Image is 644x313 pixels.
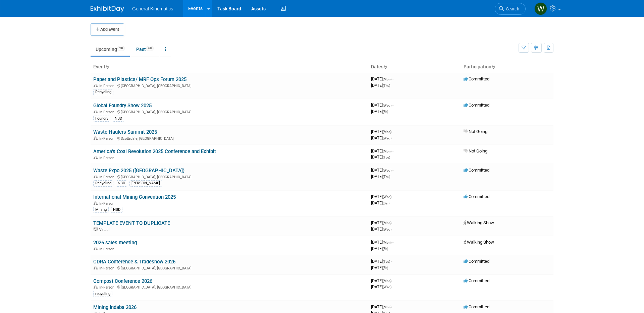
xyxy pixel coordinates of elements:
[93,174,366,179] div: [GEOGRAPHIC_DATA], [GEOGRAPHIC_DATA]
[383,175,390,179] span: (Thu)
[371,259,392,264] span: [DATE]
[371,174,390,179] span: [DATE]
[383,201,389,205] span: (Sat)
[146,46,154,51] span: 68
[383,221,391,225] span: (Mon)
[371,168,393,173] span: [DATE]
[371,194,393,199] span: [DATE]
[383,260,390,263] span: (Tue)
[464,194,489,199] span: Committed
[383,228,391,231] span: (Wed)
[392,304,393,309] span: -
[464,220,494,225] span: Walking Show
[93,291,112,297] div: recycling
[491,64,495,69] a: Sort by Participation Type
[99,228,111,232] span: Virtual
[93,304,137,310] a: Mining Indaba 2026
[383,136,391,140] span: (Wed)
[383,77,391,81] span: (Mon)
[392,148,393,153] span: -
[93,180,113,186] div: Recycling
[93,207,109,213] div: Mining
[383,130,391,134] span: (Mon)
[91,43,130,56] a: Upcoming28
[99,201,116,206] span: In-Person
[94,201,98,205] img: In-Person Event
[371,154,390,160] span: [DATE]
[93,284,366,290] div: [GEOGRAPHIC_DATA], [GEOGRAPHIC_DATA]
[461,61,553,73] th: Participation
[371,265,388,270] span: [DATE]
[495,3,526,15] a: Search
[93,148,216,154] a: America's Coal Revolution 2025 Conference and Exhibit
[383,241,391,244] span: (Mon)
[383,266,388,270] span: (Fri)
[99,156,116,160] span: In-Person
[371,278,393,283] span: [DATE]
[383,169,391,172] span: (Wed)
[392,103,393,108] span: -
[117,46,125,51] span: 28
[464,129,487,134] span: Not Going
[116,180,127,186] div: NBD
[93,83,366,88] div: [GEOGRAPHIC_DATA], [GEOGRAPHIC_DATA]
[111,207,122,213] div: NBD
[391,259,392,264] span: -
[99,285,116,290] span: In-Person
[93,194,176,200] a: International Mining Convention 2025
[383,110,388,114] span: (Fri)
[91,61,368,73] th: Event
[371,83,390,88] span: [DATE]
[99,84,116,88] span: In-Person
[93,116,110,122] div: Foundry
[99,266,116,270] span: In-Person
[383,195,391,199] span: (Wed)
[105,64,109,69] a: Sort by Event Name
[93,76,186,82] a: Paper and Plastics/ MRF Ops Forum 2025
[464,259,489,264] span: Committed
[93,103,152,109] a: Global Foundry Show 2025
[93,240,137,246] a: 2026 sales meeting
[93,259,175,265] a: CDRA Conference & Tradeshow 2026
[392,240,393,245] span: -
[392,129,393,134] span: -
[113,116,124,122] div: NBD
[371,284,391,289] span: [DATE]
[94,84,98,87] img: In-Person Event
[93,135,366,141] div: Scottsdale, [GEOGRAPHIC_DATA]
[464,168,489,173] span: Committed
[93,278,152,284] a: Compost Conference 2026
[91,23,124,36] button: Add Event
[94,285,98,289] img: In-Person Event
[383,84,390,87] span: (Thu)
[94,247,98,250] img: In-Person Event
[94,175,98,178] img: In-Person Event
[383,247,388,251] span: (Fri)
[99,175,116,179] span: In-Person
[383,285,391,289] span: (Wed)
[368,61,461,73] th: Dates
[99,110,116,114] span: In-Person
[464,278,489,283] span: Committed
[383,279,391,283] span: (Mon)
[371,240,393,245] span: [DATE]
[371,227,391,232] span: [DATE]
[93,109,366,114] div: [GEOGRAPHIC_DATA], [GEOGRAPHIC_DATA]
[371,304,393,309] span: [DATE]
[93,265,366,270] div: [GEOGRAPHIC_DATA], [GEOGRAPHIC_DATA]
[94,156,98,159] img: In-Person Event
[94,136,98,140] img: In-Person Event
[464,240,494,245] span: Walking Show
[131,43,159,56] a: Past68
[392,76,393,81] span: -
[464,103,489,108] span: Committed
[94,266,98,269] img: In-Person Event
[464,148,487,153] span: Not Going
[371,76,393,81] span: [DATE]
[383,64,387,69] a: Sort by Start Date
[371,109,388,114] span: [DATE]
[99,247,116,251] span: In-Person
[91,6,124,12] img: ExhibitDay
[383,305,391,309] span: (Mon)
[534,2,547,15] img: Whitney Swanson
